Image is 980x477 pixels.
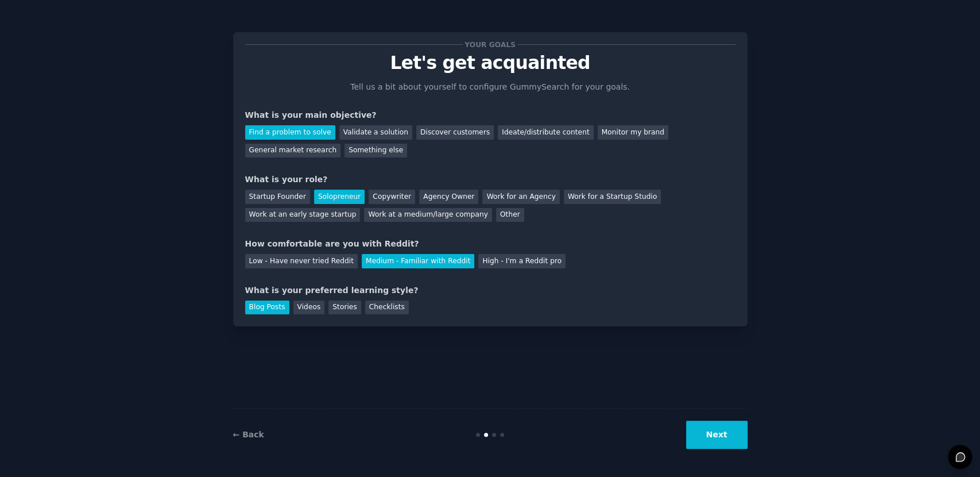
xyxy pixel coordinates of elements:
div: Agency Owner [419,190,478,204]
span: Your goals [463,39,518,51]
div: Discover customers [416,125,494,140]
div: Solopreneur [314,190,365,204]
div: General market research [245,144,341,158]
div: Work for an Agency [482,190,559,204]
div: How comfortable are you with Reddit? [245,238,735,250]
button: Next [686,421,747,449]
div: Work at an early stage startup [245,208,361,222]
div: What is your role? [245,174,735,186]
a: ← Back [233,430,264,439]
div: Checklists [365,301,409,315]
div: Startup Founder [245,190,310,204]
p: Let's get acquainted [245,53,735,73]
p: Tell us a bit about yourself to configure GummySearch for your goals. [346,81,635,93]
div: Work for a Startup Studio [564,190,661,204]
div: What is your main objective? [245,109,735,121]
div: Other [496,208,524,222]
div: What is your preferred learning style? [245,284,735,297]
div: Validate a solution [339,125,412,140]
div: Ideate/distribute content [498,125,593,140]
div: Stories [328,301,361,315]
div: Copywriter [369,190,415,204]
div: Monitor my brand [598,125,668,140]
div: Medium - Familiar with Reddit [362,254,474,268]
div: Low - Have never tried Reddit [245,254,358,268]
div: Something else [344,144,407,158]
div: Videos [293,301,325,315]
div: Find a problem to solve [245,125,335,140]
div: Blog Posts [245,301,289,315]
div: Work at a medium/large company [364,208,491,222]
div: High - I'm a Reddit pro [478,254,565,268]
